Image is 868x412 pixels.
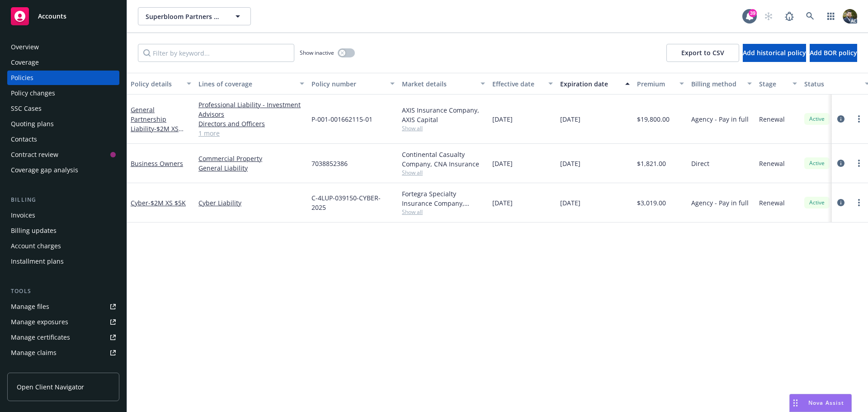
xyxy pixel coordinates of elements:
[311,114,373,124] span: P-001-001662115-01
[854,114,864,124] a: more
[131,199,186,207] a: Cyber
[666,44,739,62] button: Export to CSV
[780,7,798,25] a: Report a Bug
[148,199,186,207] span: - $2M XS $5K
[743,48,806,57] span: Add historical policy
[7,101,119,116] a: SSC Cases
[854,158,864,169] a: more
[7,195,119,204] div: Billing
[749,9,757,17] div: 39
[7,223,119,238] a: Billing updates
[11,315,68,329] div: Manage exposures
[7,132,119,147] a: Contacts
[11,117,54,131] div: Quoting plans
[311,159,348,168] span: 7038852386
[198,198,304,208] a: Cyber Liability
[7,299,119,314] a: Manage files
[38,13,66,20] span: Accounts
[843,9,857,24] img: photo
[7,40,119,54] a: Overview
[198,100,304,119] a: Professional Liability - Investment Advisors
[560,79,620,89] div: Expiration date
[131,124,184,142] span: - $2M XS $100K
[11,40,39,54] div: Overview
[7,55,119,70] a: Coverage
[808,115,826,123] span: Active
[11,330,70,345] div: Manage certificates
[11,346,57,360] div: Manage claims
[637,159,666,168] span: $1,821.00
[7,208,119,223] a: Invoices
[560,159,580,168] span: [DATE]
[835,114,846,124] a: circleInformation
[127,73,195,95] button: Policy details
[311,79,385,89] div: Policy number
[743,44,806,62] button: Add historical policy
[633,73,688,95] button: Premium
[691,79,742,89] div: Billing method
[557,73,633,95] button: Expiration date
[198,119,304,128] a: Directors and Officers
[7,361,119,375] a: Manage BORs
[7,346,119,360] a: Manage claims
[7,163,119,177] a: Coverage gap analysis
[759,79,787,89] div: Stage
[854,197,864,208] a: more
[489,73,557,95] button: Effective date
[7,71,119,85] a: Policies
[637,198,666,208] span: $3,019.00
[691,159,709,168] span: Direct
[138,44,294,62] input: Filter by keyword...
[755,73,801,95] button: Stage
[11,55,39,70] div: Coverage
[759,114,785,124] span: Renewal
[808,399,844,407] span: Nova Assist
[790,394,801,412] div: Drag to move
[759,198,785,208] span: Renewal
[637,79,674,89] div: Premium
[311,193,395,212] span: C-4LUP-039150-CYBER-2025
[492,198,513,208] span: [DATE]
[402,150,485,169] div: Continental Casualty Company, CNA Insurance
[402,105,485,124] div: AXIS Insurance Company, AXIS Capital
[11,132,37,147] div: Contacts
[492,114,513,124] span: [DATE]
[198,163,304,173] a: General Liability
[835,158,846,169] a: circleInformation
[131,79,181,89] div: Policy details
[131,159,183,168] a: Business Owners
[808,159,826,167] span: Active
[11,71,33,85] div: Policies
[17,382,84,392] span: Open Client Navigator
[7,330,119,345] a: Manage certificates
[138,7,251,25] button: Superbloom Partners Management, LLC
[492,159,513,168] span: [DATE]
[7,254,119,269] a: Installment plans
[11,147,58,162] div: Contract review
[637,114,670,124] span: $19,800.00
[7,239,119,253] a: Account charges
[691,114,749,124] span: Agency - Pay in full
[560,114,580,124] span: [DATE]
[146,12,224,21] span: Superbloom Partners Management, LLC
[402,169,485,176] span: Show all
[402,124,485,132] span: Show all
[560,198,580,208] span: [DATE]
[808,199,826,207] span: Active
[810,48,857,57] span: Add BOR policy
[691,198,749,208] span: Agency - Pay in full
[801,7,819,25] a: Search
[688,73,755,95] button: Billing method
[7,117,119,131] a: Quoting plans
[11,163,78,177] div: Coverage gap analysis
[398,73,489,95] button: Market details
[7,287,119,296] div: Tools
[681,48,724,57] span: Export to CSV
[11,86,55,100] div: Policy changes
[11,208,35,223] div: Invoices
[11,223,57,238] div: Billing updates
[7,315,119,329] a: Manage exposures
[402,79,475,89] div: Market details
[804,79,859,89] div: Status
